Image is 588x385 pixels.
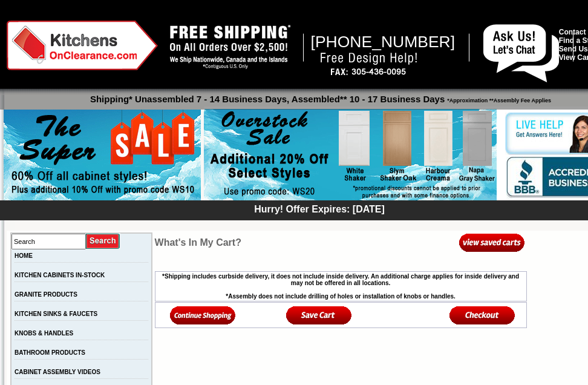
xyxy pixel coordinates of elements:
img: Continue Shopping [170,305,236,325]
b: *Shipping includes curbside delivery, it does not include inside delivery. An additional charge a... [162,273,519,286]
a: KITCHEN CABINETS IN-STOCK [15,272,105,278]
a: HOME [15,252,33,259]
img: View Saved Carts [459,232,525,252]
span: [PHONE_NUMBER] [311,33,456,51]
b: *Assembly does not include drilling of holes or installation of knobs or handles. [226,293,456,300]
a: KNOBS & HANDLES [15,330,73,337]
img: Checkout [449,305,515,325]
img: Save Cart [286,305,352,325]
img: Kitchens on Clearance Logo [7,21,158,70]
td: What's In My Cart? [155,232,350,252]
a: KITCHEN SINKS & FAUCETS [15,311,97,317]
input: Submit [86,233,120,249]
a: BATHROOM PRODUCTS [15,349,85,356]
a: GRANITE PRODUCTS [15,291,77,298]
span: *Approximation **Assembly Fee Applies [445,94,551,104]
a: CABINET ASSEMBLY VIDEOS [15,369,100,375]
